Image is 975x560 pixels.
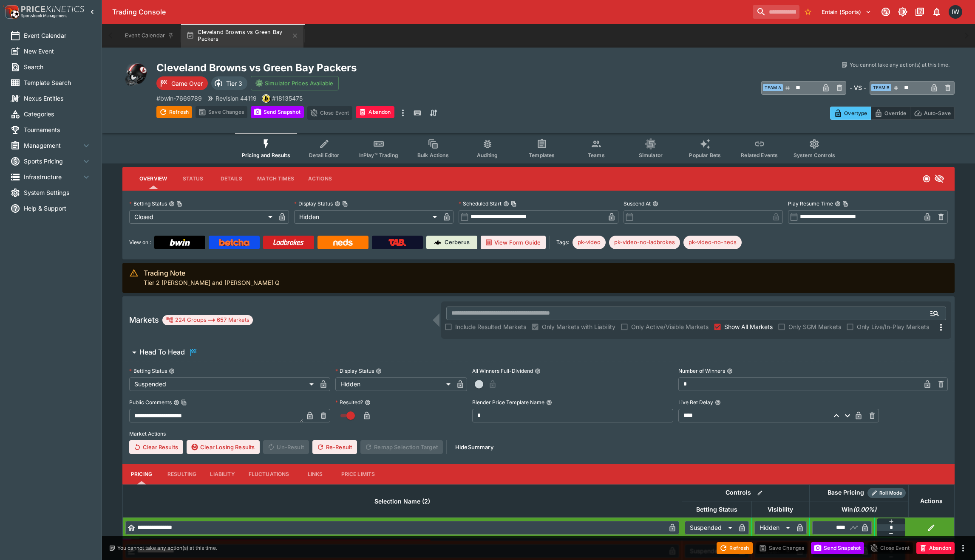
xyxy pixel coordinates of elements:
[212,169,250,189] button: Details
[139,348,185,357] h6: Head To Head
[830,107,871,120] button: Overtype
[173,400,179,405] button: Public CommentsCopy To Clipboard
[857,322,929,331] span: Only Live/In-Play Markets
[24,125,91,134] span: Tournaments
[685,521,735,535] div: Suspended
[388,239,406,246] img: TabNZ
[936,322,946,332] svg: More
[120,24,179,48] button: Event Calendar
[895,4,910,20] button: Toggle light/dark mode
[724,322,773,331] span: Show All Markets
[312,440,357,454] button: Re-Result
[867,488,906,498] div: Show/hide Price Roll mode configuration.
[334,464,382,484] button: Price Limits
[133,169,174,189] button: Overview
[788,200,833,207] p: Play Resume Time
[129,399,172,406] p: Public Comments
[335,399,363,406] p: Resulted?
[922,174,931,183] svg: Closed
[129,377,317,391] div: Suspended
[251,76,339,90] button: Simulator Prices Available
[24,172,81,181] span: Infrastructure
[129,210,275,224] div: Closed
[24,188,91,197] span: System Settings
[683,236,742,249] div: Betting Target: cerberus
[689,152,721,158] span: Popular Bets
[624,200,651,207] p: Suspend At
[24,78,91,87] span: Template Search
[481,236,546,249] button: View Form Guide
[717,542,752,554] button: Refresh
[21,14,67,18] img: Sportsbook Management
[832,504,886,515] span: Win(0.00%)
[758,504,802,515] span: Visibility
[916,543,955,552] span: Mark an event as closed and abandoned.
[816,5,876,19] button: Select Tenant
[272,94,303,103] p: Copy To Clipboard
[122,344,955,361] button: Head To Head
[801,5,815,19] button: No Bookmarks
[129,428,948,440] label: Market Actions
[170,239,190,246] img: Bwin
[226,79,242,88] p: Tier 3
[144,265,280,290] div: Tier 2 [PERSON_NAME] and [PERSON_NAME] Q
[741,152,778,158] span: Related Events
[455,322,526,331] span: Include Resulted Markets
[631,322,709,331] span: Only Active/Visible Markets
[763,84,783,91] span: Team A
[529,152,555,158] span: Templates
[753,5,799,19] input: search
[129,315,159,325] h5: Markets
[129,367,167,374] p: Betting Status
[472,367,533,374] p: All Winners Full-Dividend
[174,169,212,189] button: Status
[870,107,910,120] button: Override
[417,152,449,158] span: Bulk Actions
[588,152,605,158] span: Teams
[824,487,867,498] div: Base Pricing
[112,8,749,17] div: Trading Console
[156,94,202,103] p: Copy To Clipboard
[203,464,241,484] button: Liability
[727,368,733,374] button: Number of Winners
[556,236,569,249] label: Tags:
[535,368,541,374] button: All Winners Full-Dividend
[129,200,167,207] p: Betting Status
[830,107,955,120] div: Start From
[794,152,835,158] span: System Controls
[181,400,187,405] button: Copy To Clipboard
[335,367,374,374] p: Display Status
[876,490,906,497] span: Roll Mode
[309,152,339,158] span: Detail Editor
[24,31,91,40] span: Event Calendar
[117,544,217,552] p: You cannot take any action(s) at this time.
[24,47,91,56] span: New Event
[24,94,91,103] span: Nexus Entities
[434,239,441,246] img: Cerberus
[365,400,371,405] button: Resulted?
[754,521,793,535] div: Hidden
[166,315,249,325] div: 224 Groups 657 Markets
[398,106,408,120] button: more
[472,399,544,406] p: Blender Price Template Name
[946,3,965,21] button: Ian Wright
[359,152,398,158] span: InPlay™ Trading
[871,84,891,91] span: Team B
[426,236,477,249] a: Cerberus
[652,201,658,207] button: Suspend At
[908,484,954,517] th: Actions
[156,61,556,74] h2: Copy To Clipboard
[356,106,394,118] button: Abandon
[609,236,680,249] div: Betting Target: cerberus
[262,94,270,103] div: bwin
[916,542,955,554] button: Abandon
[678,399,713,406] p: Live Bet Delay
[376,368,382,374] button: Display Status
[242,464,296,484] button: Fluctuations
[169,368,175,374] button: Betting Status
[835,201,841,207] button: Play Resume TimeCopy To Clipboard
[934,174,944,184] svg: Hidden
[171,79,203,88] p: Game Over
[842,201,848,207] button: Copy To Clipboard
